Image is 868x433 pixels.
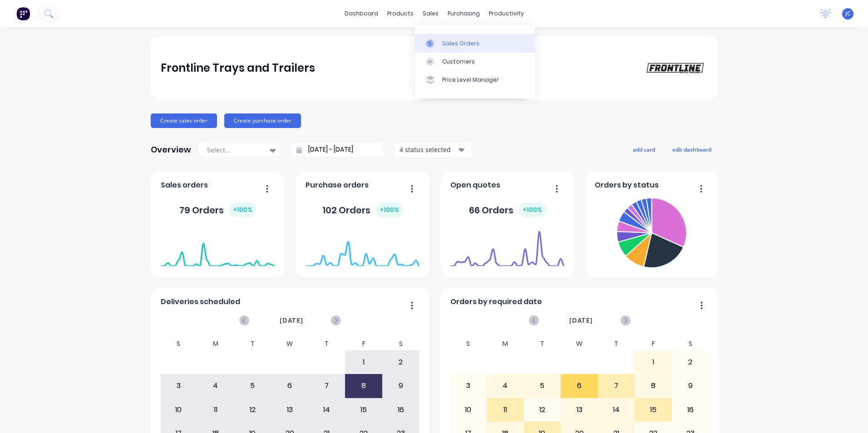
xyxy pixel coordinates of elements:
[271,337,308,350] div: W
[271,374,308,397] div: 6
[595,180,659,191] span: Orders by status
[418,7,443,20] div: sales
[598,337,635,350] div: T
[845,10,851,18] span: JC
[383,374,419,397] div: 9
[442,58,475,66] div: Customers
[322,202,403,217] div: 102 Orders
[598,374,635,397] div: 7
[340,7,383,20] a: dashboard
[524,399,561,421] div: 12
[635,337,672,350] div: F
[415,71,535,89] a: Price Level Manager
[635,351,671,374] div: 1
[450,399,487,421] div: 10
[345,399,382,421] div: 15
[561,399,597,421] div: 13
[308,337,345,350] div: T
[450,337,487,350] div: S
[487,374,523,397] div: 4
[442,76,499,84] div: Price Level Manager
[280,315,303,325] span: [DATE]
[399,145,457,154] div: 4 status selected
[16,7,30,20] img: Factory
[519,202,546,217] div: + 100 %
[598,399,635,421] div: 14
[376,202,403,217] div: + 100 %
[450,296,542,307] span: Orders by required date
[443,7,484,20] div: purchasing
[306,180,369,191] span: Purchase orders
[382,337,419,350] div: S
[487,399,523,421] div: 11
[151,141,191,159] div: Overview
[524,374,561,397] div: 5
[635,374,671,397] div: 8
[672,351,709,374] div: 2
[561,337,598,350] div: W
[197,337,234,350] div: M
[415,53,535,71] a: Customers
[345,337,382,350] div: F
[627,143,661,155] button: add card
[229,202,256,217] div: + 100 %
[161,374,197,397] div: 3
[160,337,197,350] div: S
[151,113,217,128] button: Create sales order
[487,337,524,350] div: M
[271,399,308,421] div: 13
[161,180,208,191] span: Sales orders
[235,374,271,397] div: 5
[672,374,709,397] div: 9
[309,374,345,397] div: 7
[197,374,234,397] div: 4
[161,59,315,77] div: Frontline Trays and Trailers
[644,61,707,75] img: Frontline Trays and Trailers
[415,34,535,52] a: Sales Orders
[235,399,271,421] div: 12
[383,399,419,421] div: 16
[561,374,597,397] div: 6
[197,399,234,421] div: 11
[442,39,479,48] div: Sales Orders
[395,143,472,157] button: 4 status selected
[383,351,419,374] div: 2
[672,399,709,421] div: 16
[569,315,593,325] span: [DATE]
[450,374,487,397] div: 3
[161,399,197,421] div: 10
[383,7,418,20] div: products
[672,337,709,350] div: S
[345,351,382,374] div: 1
[484,7,528,20] div: productivity
[161,296,240,307] span: Deliveries scheduled
[179,202,256,217] div: 79 Orders
[469,202,546,217] div: 66 Orders
[224,113,301,128] button: Create purchase order
[666,143,717,155] button: edit dashboard
[345,374,382,397] div: 8
[309,399,345,421] div: 14
[234,337,271,350] div: T
[450,180,500,191] span: Open quotes
[635,399,671,421] div: 15
[524,337,561,350] div: T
